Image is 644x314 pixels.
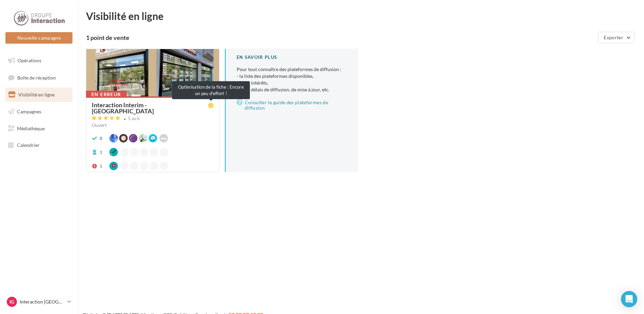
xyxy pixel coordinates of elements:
[86,35,595,41] div: 1 point de vente
[20,298,65,305] p: Interaction [GEOGRAPHIC_DATA]
[5,32,72,44] button: Nouvelle campagne
[17,74,56,80] span: Boîte de réception
[128,116,140,121] div: 5 avis
[92,115,214,123] a: 5 avis
[4,53,74,68] a: Opérations
[17,142,40,148] span: Calendrier
[17,109,41,114] span: Campagnes
[621,291,637,307] div: Open Intercom Messenger
[4,121,74,136] a: Médiathèque
[4,105,74,119] a: Campagnes
[604,35,623,40] span: Exporter
[18,92,55,97] span: Visibilité en ligne
[172,81,250,99] div: Optimisation de la fiche : Encore un peu d'effort !
[237,86,347,93] li: - leurs délais de diffusion, de mise à jour, etc.
[4,70,74,85] a: Boîte de réception
[100,135,102,142] div: 8
[100,163,102,170] div: 1
[237,66,347,93] p: Pour tout connaître des plateformes de diffusion :
[100,149,102,156] div: 1
[17,125,45,131] span: Médiathèque
[92,102,208,114] div: Interaction Interim - [GEOGRAPHIC_DATA]
[598,32,635,43] button: Exporter
[237,80,347,86] li: - leurs intérêts,
[4,88,74,102] a: Visibilité en ligne
[237,73,347,80] li: - la liste des plateformes disponibles,
[237,54,347,61] div: En savoir plus
[92,122,107,128] span: Ouvert
[4,138,74,152] a: Calendrier
[18,58,41,63] span: Opérations
[86,11,636,21] div: Visibilité en ligne
[86,91,127,98] div: En erreur
[237,98,347,112] a: Consulter le guide des plateformes de diffusion
[9,298,14,305] span: IG
[5,295,72,308] a: IG Interaction [GEOGRAPHIC_DATA]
